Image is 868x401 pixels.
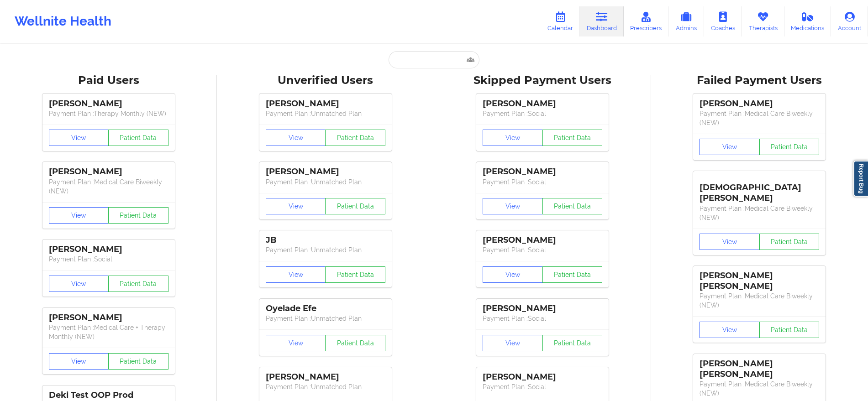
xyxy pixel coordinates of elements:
[108,276,168,292] button: Patient Data
[853,161,868,197] a: Report Bug
[49,99,168,109] div: [PERSON_NAME]
[700,292,819,310] p: Payment Plan : Medical Care Biweekly (NEW)
[483,177,602,187] p: Payment Plan : Social
[266,266,326,283] button: View
[580,6,624,36] a: Dashboard
[542,266,603,283] button: Patient Data
[49,130,109,146] button: View
[266,130,326,146] button: View
[483,382,602,391] p: Payment Plan : Social
[483,335,543,351] button: View
[266,335,326,351] button: View
[742,6,784,36] a: Therapists
[49,207,109,224] button: View
[483,266,543,283] button: View
[668,6,704,36] a: Admins
[266,177,385,187] p: Payment Plan : Unmatched Plan
[483,130,543,146] button: View
[49,167,168,177] div: [PERSON_NAME]
[108,130,168,146] button: Patient Data
[266,382,385,391] p: Payment Plan : Unmatched Plan
[700,234,760,250] button: View
[759,322,820,338] button: Patient Data
[266,303,385,314] div: Oyelade Efe
[704,6,742,36] a: Coaches
[784,6,831,36] a: Medications
[325,198,385,214] button: Patient Data
[325,130,385,146] button: Patient Data
[266,109,385,118] p: Payment Plan : Unmatched Plan
[700,204,819,222] p: Payment Plan : Medical Care Biweekly (NEW)
[483,303,602,314] div: [PERSON_NAME]
[266,99,385,109] div: [PERSON_NAME]
[483,167,602,177] div: [PERSON_NAME]
[542,335,603,351] button: Patient Data
[49,390,168,401] div: Deki Test OOP Prod
[483,198,543,214] button: View
[108,207,168,224] button: Patient Data
[483,372,602,382] div: [PERSON_NAME]
[266,314,385,323] p: Payment Plan : Unmatched Plan
[441,73,645,88] div: Skipped Payment Users
[831,6,868,36] a: Account
[700,139,760,155] button: View
[541,6,580,36] a: Calendar
[759,234,820,250] button: Patient Data
[266,198,326,214] button: View
[49,353,109,370] button: View
[49,312,168,323] div: [PERSON_NAME]
[49,255,168,264] p: Payment Plan : Social
[49,177,168,196] p: Payment Plan : Medical Care Biweekly (NEW)
[624,6,669,36] a: Prescribers
[325,266,385,283] button: Patient Data
[6,73,210,88] div: Paid Users
[483,235,602,245] div: [PERSON_NAME]
[49,109,168,118] p: Payment Plan : Therapy Monthly (NEW)
[700,380,819,398] p: Payment Plan : Medical Care Biweekly (NEW)
[223,73,427,88] div: Unverified Users
[542,198,603,214] button: Patient Data
[700,176,819,203] div: [DEMOGRAPHIC_DATA][PERSON_NAME]
[700,322,760,338] button: View
[325,335,385,351] button: Patient Data
[700,109,819,127] p: Payment Plan : Medical Care Biweekly (NEW)
[542,130,603,146] button: Patient Data
[49,276,109,292] button: View
[483,245,602,255] p: Payment Plan : Social
[483,99,602,109] div: [PERSON_NAME]
[266,372,385,382] div: [PERSON_NAME]
[759,139,820,155] button: Patient Data
[658,73,862,88] div: Failed Payment Users
[700,271,819,292] div: [PERSON_NAME] [PERSON_NAME]
[483,109,602,118] p: Payment Plan : Social
[108,353,168,370] button: Patient Data
[49,323,168,341] p: Payment Plan : Medical Care + Therapy Monthly (NEW)
[483,314,602,323] p: Payment Plan : Social
[266,167,385,177] div: [PERSON_NAME]
[700,99,819,109] div: [PERSON_NAME]
[49,244,168,255] div: [PERSON_NAME]
[266,245,385,255] p: Payment Plan : Unmatched Plan
[700,359,819,380] div: [PERSON_NAME] [PERSON_NAME]
[266,235,385,245] div: JB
